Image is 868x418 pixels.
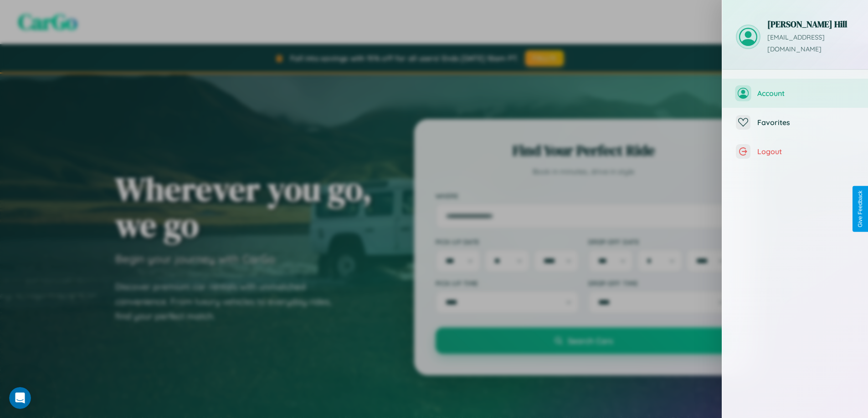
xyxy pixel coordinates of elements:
[722,79,868,108] button: Account
[767,32,854,55] p: [EMAIL_ADDRESS][DOMAIN_NAME]
[857,191,863,227] div: Give Feedback
[767,18,854,30] h3: [PERSON_NAME] Hill
[757,118,854,127] span: Favorites
[9,387,31,409] iframe: Intercom live chat
[757,89,854,98] span: Account
[722,137,868,166] button: Logout
[722,108,868,137] button: Favorites
[757,147,854,156] span: Logout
